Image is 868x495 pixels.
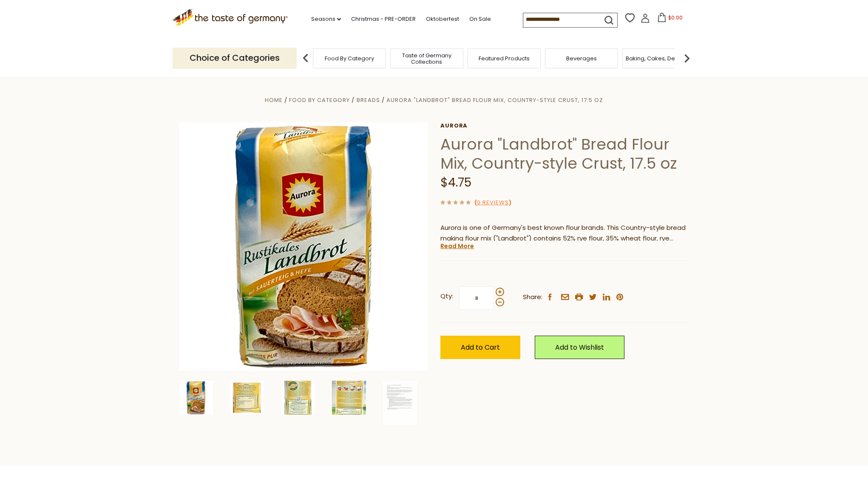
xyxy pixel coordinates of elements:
[173,48,297,68] p: Choice of Categories
[393,52,461,65] a: Taste of Germany Collections
[440,223,689,244] p: Aurora is one of Germany's best known flour brands. This Country-style bread making flour mix ("L...
[265,96,283,104] a: Home
[459,286,494,310] input: Qty:
[179,122,428,371] img: Aurora "Landbrot" Bread Flour Mix, Country-style Crust, 17.5 oz
[357,96,380,104] a: Breads
[440,122,689,129] a: Aurora
[311,14,341,24] a: Seasons
[440,291,453,302] strong: Qty:
[469,14,491,24] a: On Sale
[281,381,315,415] img: Aurora "Landbrot" Bread Flour Mix, Country-style Crust, 17.5 oz
[351,14,416,24] a: Christmas - PRE-ORDER
[179,381,213,415] img: Aurora "Landbrot" Bread Flour Mix, Country-style Crust, 17.5 oz
[383,381,417,425] img: Aurora "Landbrot" Bread Flour Mix, Country-style Crust, 17.5 oz
[652,13,688,25] button: $0.00
[477,198,509,207] a: 0 Reviews
[325,55,374,62] a: Food By Category
[440,242,474,250] a: Read More
[440,135,689,173] h1: Aurora "Landbrot" Bread Flour Mix, Country-style Crust, 17.5 oz
[386,96,603,104] a: Aurora "Landbrot" Bread Flour Mix, Country-style Crust, 17.5 oz
[332,381,366,415] img: Aurora "Landbrot" Bread Flour Mix, Country-style Crust, 17.5 oz
[566,55,597,62] a: Beverages
[479,55,530,62] a: Featured Products
[297,50,314,67] img: previous arrow
[474,198,511,206] span: ( )
[230,381,264,415] img: Aurora "Landbrot" Bread Flour Mix, Country-style Crust, 17.5 oz
[523,292,542,303] span: Share:
[535,336,624,359] a: Add to Wishlist
[289,96,350,104] a: Food By Category
[626,55,692,62] a: Baking, Cakes, Desserts
[440,336,520,359] button: Add to Cart
[440,174,471,191] span: $4.75
[461,342,500,352] span: Add to Cart
[426,14,459,24] a: Oktoberfest
[678,50,695,67] img: next arrow
[668,14,683,21] span: $0.00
